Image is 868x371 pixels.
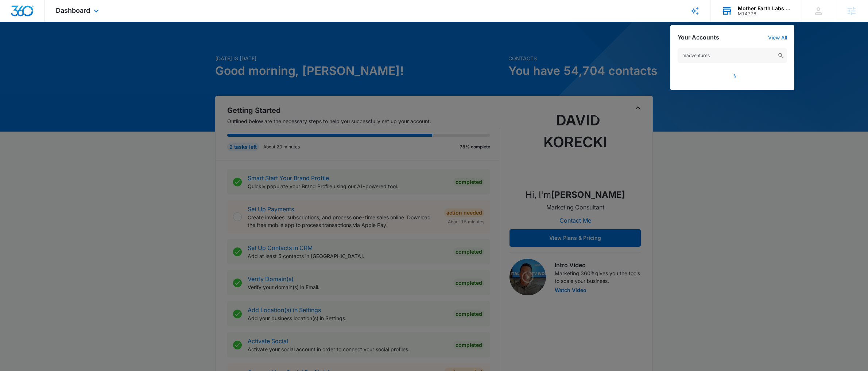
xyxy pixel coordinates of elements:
[678,34,719,41] h2: Your Accounts
[678,48,787,63] input: Search Accounts
[738,5,791,11] div: account name
[738,11,791,16] div: account id
[768,34,787,41] a: View All
[56,7,90,14] span: Dashboard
